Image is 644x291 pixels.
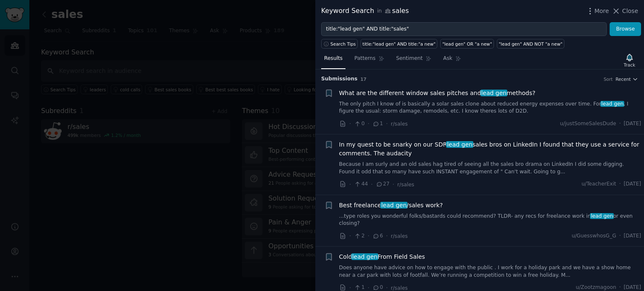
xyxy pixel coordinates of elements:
[354,120,364,128] span: 0
[339,161,641,175] a: Because I am surly and an old sales hag tired of seeing all the sales bro drama on LinkedIn I did...
[339,264,641,279] a: Does anyone have advice on how to engage with the public . I work for a holiday park and we have ...
[339,201,443,210] a: Best freelancelead gen/sales work?
[615,76,631,82] span: Recent
[604,76,613,82] div: Sort
[386,119,388,128] span: ·
[354,232,364,240] span: 2
[396,55,423,62] span: Sentiment
[480,90,507,96] span: lead gen
[440,39,494,49] a: "lead gen" OR "a new"
[376,180,390,188] span: 27
[339,89,535,98] a: What are the different window sales pitches andlead genmethods?
[324,55,343,62] span: Results
[321,22,607,36] input: Try a keyword related to your business
[595,7,609,15] span: More
[499,41,563,47] div: "lead gen" AND NOT "a new"
[377,8,382,15] span: in
[624,120,641,128] span: [DATE]
[610,22,641,36] button: Browse
[560,120,616,128] span: u/justSomeSalesDude
[586,7,609,15] button: More
[361,77,367,82] span: 17
[391,285,408,291] span: r/sales
[621,52,638,69] button: Track
[619,232,621,240] span: ·
[351,253,378,260] span: lead gen
[622,7,638,15] span: Close
[497,39,564,49] a: "lead gen" AND NOT "a new"
[571,232,616,240] span: u/GuesswhosG_G
[619,180,621,188] span: ·
[339,252,425,261] a: Coldlead genFrom Field Sales
[624,232,641,240] span: [DATE]
[339,140,641,158] span: In my quest to be snarky on our SDR sales bros on LinkedIn I found that they use a service for co...
[372,232,383,240] span: 6
[339,89,535,98] span: What are the different window sales pitches and methods?
[321,39,358,49] button: Search Tips
[368,119,369,128] span: ·
[368,232,369,240] span: ·
[446,141,473,148] span: lead gen
[363,41,436,47] div: title:"lead gen" AND title:"a new"
[440,52,464,69] a: Ask
[339,140,641,158] a: In my quest to be snarky on our SDRlead gensales bros on LinkedIn I found that they use a service...
[321,52,345,69] a: Results
[351,52,387,69] a: Patterns
[321,75,358,83] span: Submission s
[612,7,638,15] button: Close
[339,252,425,261] span: Cold From Field Sales
[361,39,437,49] a: title:"lead gen" AND title:"a new"
[354,55,375,62] span: Patterns
[615,76,638,82] button: Recent
[391,233,408,239] span: r/sales
[397,182,414,188] span: r/sales
[624,62,635,68] div: Track
[349,180,351,189] span: ·
[380,202,407,209] span: lead gen
[619,120,621,128] span: ·
[349,119,351,128] span: ·
[590,213,614,219] span: lead gen
[371,180,373,189] span: ·
[339,201,443,210] span: Best freelance /sales work?
[339,100,641,115] a: The only pitch I know of is basically a solar sales clone about reduced energy expenses over time...
[391,121,408,127] span: r/sales
[600,101,624,107] span: lead gen
[339,213,641,227] a: ...type roles you wonderful folks/bastards could recommend? TLDR- any recs for freelance work inl...
[443,55,452,62] span: Ask
[392,180,394,189] span: ·
[582,180,616,188] span: u/TeacherExit
[321,6,409,16] div: Keyword Search sales
[330,41,356,47] span: Search Tips
[624,180,641,188] span: [DATE]
[442,41,492,47] div: "lead gen" OR "a new"
[349,232,351,240] span: ·
[386,232,388,240] span: ·
[354,180,368,188] span: 44
[372,120,383,128] span: 1
[393,52,434,69] a: Sentiment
